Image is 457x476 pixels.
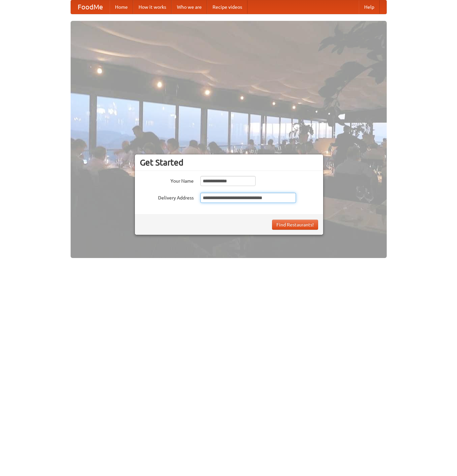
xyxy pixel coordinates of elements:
h3: Get Started [140,157,318,168]
a: Help [359,0,380,14]
label: Your Name [140,176,194,184]
a: Who we are [172,0,207,14]
label: Delivery Address [140,193,194,201]
button: Find Restaurants! [272,220,318,230]
a: Home [110,0,133,14]
a: How it works [133,0,172,14]
a: FoodMe [71,0,110,14]
a: Recipe videos [207,0,247,14]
